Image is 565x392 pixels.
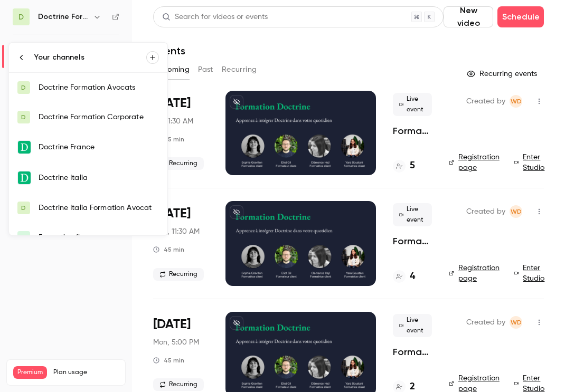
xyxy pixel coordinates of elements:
[39,232,159,243] div: Formation flow
[18,171,31,184] img: Doctrine Italia
[39,142,159,152] div: Doctrine France
[39,112,159,122] div: Doctrine Formation Corporate
[21,203,26,213] span: D
[39,203,159,213] div: Doctrine Italia Formation Avocat
[21,112,26,122] span: D
[34,52,146,63] div: Your channels
[22,233,25,242] span: F
[39,82,159,93] div: Doctrine Formation Avocats
[18,141,31,154] img: Doctrine France
[39,173,159,183] div: Doctrine Italia
[21,83,26,92] span: D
